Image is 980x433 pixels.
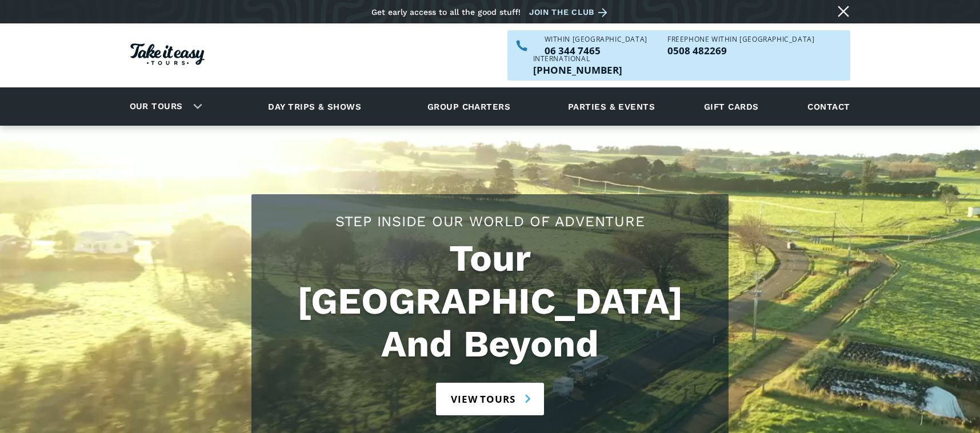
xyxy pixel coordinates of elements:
[802,91,855,122] a: Contact
[533,55,622,62] div: International
[545,46,647,55] a: Call us within NZ on 063447465
[413,91,525,122] a: Group charters
[254,91,375,122] a: Day trips & shows
[667,36,814,43] div: Freephone WITHIN [GEOGRAPHIC_DATA]
[130,38,205,74] a: Homepage
[263,211,717,231] h2: Step Inside Our World Of Adventure
[545,46,647,55] p: 06 344 7465
[562,91,661,122] a: Parties & events
[263,237,717,366] h1: Tour [GEOGRAPHIC_DATA] And Beyond
[436,383,544,415] a: View tours
[116,91,211,122] div: Our tours
[667,46,814,55] p: 0508 482269
[533,65,622,75] p: [PHONE_NUMBER]
[121,93,191,120] a: Our tours
[698,91,765,122] a: Gift cards
[834,2,853,21] a: Close message
[533,65,622,75] a: Call us outside of NZ on +6463447465
[529,5,611,19] a: Join the club
[545,36,647,43] div: WITHIN [GEOGRAPHIC_DATA]
[130,43,205,65] img: Take it easy Tours logo
[667,46,814,55] a: Call us freephone within NZ on 0508482269
[371,7,521,17] div: Get early access to all the good stuff!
